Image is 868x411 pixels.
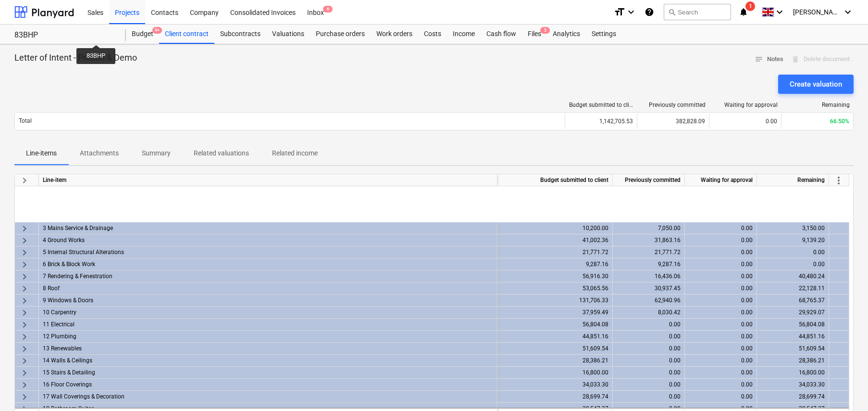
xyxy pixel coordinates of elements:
[497,234,613,246] div: 41,002.36
[613,391,685,403] div: 0.00
[497,391,613,403] div: 28,699.74
[613,295,685,307] div: 62,940.96
[310,25,371,44] a: Purchase orders
[664,4,731,20] button: Search
[613,222,685,234] div: 7,050.00
[540,27,550,34] span: 5
[613,174,685,186] div: Previously committed
[565,114,637,129] div: 1,142,705.53
[497,319,613,331] div: 56,804.08
[19,295,30,307] span: keyboard_arrow_right
[194,148,249,158] p: Related valuations
[685,234,757,246] div: 0.00
[19,319,30,331] span: keyboard_arrow_right
[833,175,844,186] span: more_vert
[497,295,613,307] div: 131,706.33
[43,331,493,342] div: 12 Plumbing
[685,246,757,258] div: 0.00
[497,379,613,391] div: 34,033.30
[757,283,829,295] div: 22,128.11
[613,367,685,379] div: 0.00
[497,283,613,295] div: 53,065.56
[19,379,30,391] span: keyboard_arrow_right
[637,114,709,129] div: 382,828.09
[751,52,787,67] button: Notes
[43,234,493,246] div: 4 Ground Works
[685,367,757,379] div: 0.00
[685,174,757,186] div: Waiting for approval
[757,391,829,403] div: 28,699.74
[757,234,829,246] div: 9,139.20
[43,295,493,306] div: 9 Windows & Doors
[766,118,777,125] span: 0.00
[685,331,757,343] div: 0.00
[739,6,748,18] i: notifications
[586,25,622,44] a: Settings
[613,258,685,270] div: 9,287.16
[613,379,685,391] div: 0.00
[19,367,30,379] span: keyboard_arrow_right
[830,118,849,125] span: 66.50%
[19,355,30,367] span: keyboard_arrow_right
[371,25,418,44] a: Work orders
[522,25,547,44] a: Files5
[755,54,783,65] span: Notes
[613,343,685,355] div: 0.00
[685,379,757,391] div: 0.00
[19,283,30,295] span: keyboard_arrow_right
[497,343,613,355] div: 51,609.54
[613,331,685,343] div: 0.00
[757,258,829,270] div: 0.00
[497,222,613,234] div: 10,200.00
[497,246,613,258] div: 21,771.72
[26,148,57,158] p: Line-items
[757,379,829,391] div: 34,033.30
[685,355,757,367] div: 0.00
[820,365,868,411] div: Chat Widget
[43,246,493,258] div: 5 Internal Structural Alterations
[497,270,613,283] div: 56,916.30
[43,391,493,402] div: 17 Wall Coverings & Decoration
[645,6,654,18] i: Knowledge base
[447,25,481,44] a: Income
[497,367,613,379] div: 16,800.00
[43,283,493,294] div: 8 Roof
[757,307,829,319] div: 29,929.07
[126,25,159,44] a: Budget9+
[842,6,854,18] i: keyboard_arrow_down
[685,319,757,331] div: 0.00
[774,6,785,18] i: keyboard_arrow_down
[614,6,625,18] i: format_size
[685,295,757,307] div: 0.00
[418,25,447,44] div: Costs
[757,295,829,307] div: 68,765.37
[757,270,829,283] div: 40,480.24
[685,283,757,295] div: 0.00
[713,102,778,108] div: Waiting for approval
[19,223,30,234] span: keyboard_arrow_right
[497,258,613,270] div: 9,287.16
[613,270,685,283] div: 16,436.06
[19,235,30,246] span: keyboard_arrow_right
[481,25,522,44] a: Cash flow
[685,391,757,403] div: 0.00
[613,355,685,367] div: 0.00
[39,174,497,186] div: Line-item
[685,343,757,355] div: 0.00
[685,222,757,234] div: 0.00
[43,379,493,390] div: 16 Floor Coverings
[785,102,850,108] div: Remaining
[641,102,706,108] div: Previously committed
[757,367,829,379] div: 16,800.00
[43,258,493,270] div: 6 Brick & Block Work
[757,331,829,343] div: 44,851.16
[685,270,757,283] div: 0.00
[266,25,310,44] a: Valuations
[43,270,493,282] div: 7 Rendering & Fenestration
[19,391,30,403] span: keyboard_arrow_right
